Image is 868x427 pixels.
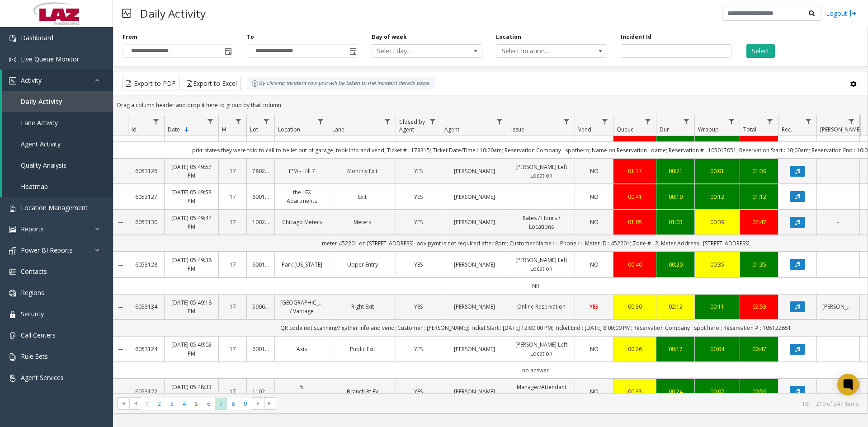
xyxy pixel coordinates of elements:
a: [PERSON_NAME] [447,345,502,353]
a: Lane Filter Menu [382,115,394,127]
span: Closed by Agent [399,118,425,133]
h3: Daily Activity [136,2,210,24]
span: Page 9 [239,398,251,410]
span: Go to the next page [255,400,262,407]
a: Id Filter Menu [150,115,162,127]
a: 00:21 [662,167,689,175]
span: YES [414,261,423,268]
a: Location Filter Menu [315,115,327,127]
a: [DATE] 05:49:57 PM [170,163,213,180]
div: 00:59 [745,387,773,396]
a: NO [580,192,608,201]
span: Go to the previous page [129,397,142,410]
div: 00:17 [662,345,689,353]
div: 00:20 [662,260,689,269]
span: Select location... [496,45,585,57]
a: 00:30 [619,302,651,311]
a: the LEX Apartments [280,188,323,205]
a: Chicago Meters [280,218,323,226]
span: Wrapup [698,126,719,133]
span: Agent Activity [21,140,61,148]
div: 00:47 [745,345,773,353]
a: 02:47 [745,218,773,226]
img: 'icon' [9,226,16,233]
a: 00:40 [619,260,651,269]
a: [DATE] 05:49:53 PM [170,188,213,205]
a: [PERSON_NAME] Left Location [514,340,569,357]
span: YES [414,345,423,353]
a: 780281 [252,167,269,175]
span: Queue [617,126,634,133]
a: - [822,218,854,226]
a: 17 [224,345,241,353]
a: 17 [224,192,241,201]
a: Closed by Agent Filter Menu [427,115,439,127]
a: [DATE] 05:49:18 PM [170,298,213,315]
a: H Filter Menu [232,115,245,127]
a: Exit [335,192,390,201]
span: Page 7 [215,398,227,410]
span: YES [590,303,599,310]
a: 5 [GEOGRAPHIC_DATA] [280,383,323,400]
a: [PERSON_NAME] [447,192,502,201]
div: 00:01 [700,167,734,175]
a: 6053134 [133,302,159,311]
span: Go to the last page [264,397,276,410]
a: Manager/Attendant Assisted [514,383,569,400]
span: Id [132,126,137,133]
a: Park [US_STATE] [280,260,323,269]
div: 01:03 [662,218,689,226]
a: 02:12 [662,302,689,311]
span: Page 6 [203,398,215,410]
a: Rec. Filter Menu [802,115,815,127]
span: NO [590,218,599,226]
span: YES [414,218,423,226]
a: Public Exit [335,345,390,353]
a: 17 [224,218,241,226]
a: YES [401,345,435,353]
span: Page 5 [190,398,203,410]
a: 00:02 [700,387,734,396]
a: Vend Filter Menu [599,115,611,127]
span: Heatmap [21,182,48,191]
a: 01:05 [619,218,651,226]
div: 00:19 [662,192,689,201]
a: 17 [224,387,241,396]
span: Regions [21,288,44,297]
button: Export to PDF [123,77,179,90]
img: 'icon' [9,332,16,339]
label: To [247,33,254,41]
a: Dur Filter Menu [680,115,693,127]
img: 'icon' [9,56,16,63]
div: 01:12 [745,192,773,201]
span: Location Management [21,203,88,212]
a: 00:12 [700,192,734,201]
span: Toggle popup [223,45,233,57]
a: [PERSON_NAME] [447,218,502,226]
a: 00:26 [619,345,651,353]
a: Branch Rt EV [335,387,390,396]
a: [PERSON_NAME] Left Location [514,163,569,180]
a: 600158 [252,260,269,269]
a: YES [580,302,608,311]
a: YES [401,260,435,269]
a: NO [580,345,608,353]
a: 6053124 [133,345,159,353]
img: logout [849,9,857,18]
span: YES [414,388,423,395]
span: Daily Activity [21,97,62,106]
button: Export to Excel [182,77,241,90]
a: 600168 [252,192,269,201]
a: Total Filter Menu [764,115,776,127]
span: Go to the next page [252,397,264,410]
a: YES [401,167,435,175]
span: Go to the first page [120,400,127,407]
img: 'icon' [9,77,16,84]
a: Agent Activity [2,133,113,155]
span: NO [590,193,599,201]
a: [DATE] 05:49:36 PM [170,256,213,273]
a: Lot Filter Menu [260,115,273,127]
